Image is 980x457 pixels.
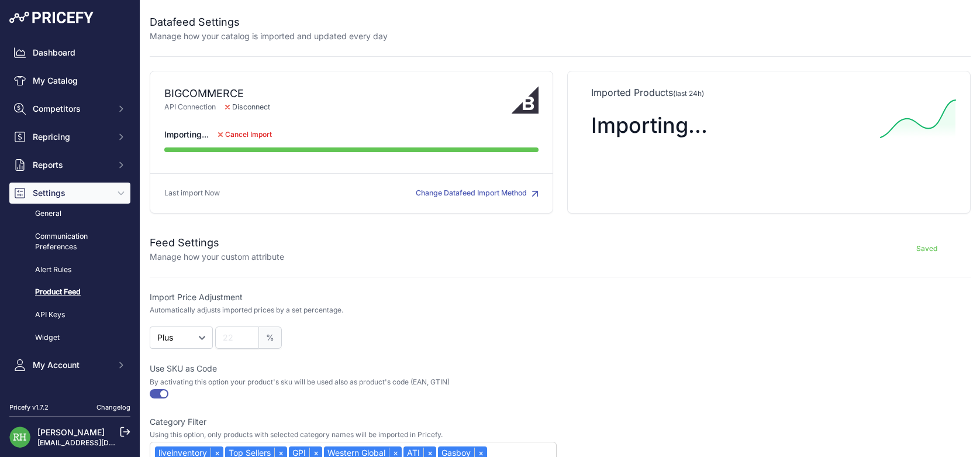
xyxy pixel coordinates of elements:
[9,260,130,280] a: Alert Rules
[33,359,109,371] span: My Account
[164,188,220,199] p: Last import Now
[150,291,557,303] label: Import Price Adjustment
[259,327,282,349] span: %
[591,112,708,138] span: Importing...
[33,103,109,115] span: Competitors
[9,12,94,23] img: Pricefy Logo
[150,377,557,387] p: By activating this option your product's sku will be used also as product's code (EAN, GTIN)
[9,403,49,413] div: Pricefy v1.7.2
[225,130,272,139] span: Cancel Import
[215,327,259,349] input: 22
[9,183,130,204] button: Settings
[9,328,130,348] a: Widget
[9,305,130,325] a: API Keys
[9,70,130,91] a: My Catalog
[33,131,109,143] span: Repricing
[150,251,284,263] p: Manage how your custom attribute
[216,102,279,113] span: Disconnect
[164,85,512,102] div: BIGCOMMERCE
[9,42,130,63] a: Dashboard
[150,14,388,30] h2: Datafeed Settings
[416,188,539,199] button: Change Datafeed Import Method
[591,85,947,99] p: Imported Products
[883,239,971,258] button: Saved
[33,187,109,199] span: Settings
[96,403,130,411] a: Changelog
[673,89,704,98] span: (last 24h)
[150,363,557,374] label: Use SKU as Code
[9,126,130,147] button: Repricing
[33,159,109,171] span: Reports
[9,98,130,119] button: Competitors
[9,282,130,303] a: Product Feed
[150,235,284,251] h2: Feed Settings
[9,154,130,176] button: Reports
[9,226,130,257] a: Communication Preferences
[150,30,388,42] p: Manage how your catalog is imported and updated every day
[164,129,209,140] span: Importing...
[37,438,160,447] a: [EMAIL_ADDRESS][DOMAIN_NAME]
[164,102,512,113] p: API Connection
[150,305,343,315] p: Automatically adjusts imported prices by a set percentage.
[150,416,206,428] label: Category Filter
[37,427,105,437] a: [PERSON_NAME]
[9,204,130,224] a: General
[9,355,130,376] button: My Account
[150,430,557,439] p: Using this option, only products with selected category names will be imported in Pricefy.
